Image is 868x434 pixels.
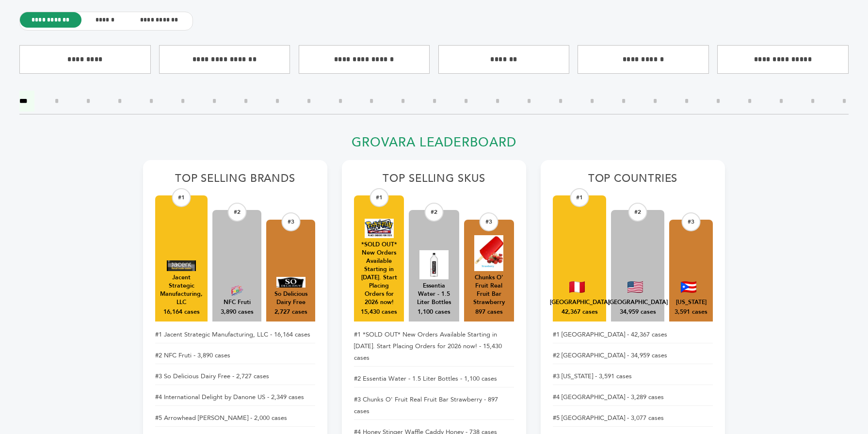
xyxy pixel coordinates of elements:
h2: Grovara Leaderboard [143,135,725,156]
div: Essentia Water - 1.5 Liter Bottles [414,282,454,306]
div: #1 [570,188,589,207]
img: Essentia Water - 1.5 Liter Bottles [419,250,449,279]
li: #1 *SOLD OUT* New Orders Available Starting in [DATE]. Start Placing Orders for 2026 now! - 15,43... [354,326,514,367]
div: Peru [550,298,610,306]
img: Puerto Rico Flag [681,281,696,293]
div: #2 [424,203,443,222]
div: 3,591 cases [675,308,707,317]
div: #1 [172,188,191,207]
li: #1 [GEOGRAPHIC_DATA] - 42,367 cases [553,326,713,343]
div: 42,367 cases [562,308,598,317]
div: Jacent Strategic Manufacturing, LLC [160,273,203,306]
div: #2 [227,203,246,222]
img: NFC Fruti [223,285,252,296]
img: Peru Flag [569,281,585,293]
img: *SOLD OUT* New Orders Available Starting in 2026. Start Placing Orders for 2026 now! [365,219,394,238]
div: NFC Fruti [224,298,251,306]
h2: Top Selling SKUs [354,172,514,191]
li: #3 [US_STATE] - 3,591 cases [553,368,713,385]
img: United States Flag [627,281,643,293]
div: 3,890 cases [221,308,254,317]
li: #1 Jacent Strategic Manufacturing, LLC - 16,164 cases [155,326,315,343]
li: #5 Arrowhead [PERSON_NAME] - 2,000 cases [155,410,315,427]
h2: Top Countries [553,172,713,191]
li: #2 Essentia Water - 1.5 Liter Bottles - 1,100 cases [354,370,514,387]
img: So Delicious Dairy Free [276,277,305,288]
div: Puerto Rico [676,298,707,306]
h2: Top Selling Brands [155,172,315,191]
div: #2 [628,203,647,222]
li: #4 [GEOGRAPHIC_DATA] - 3,289 cases [553,389,713,406]
div: 2,727 cases [274,308,307,317]
li: #2 NFC Fruti - 3,890 cases [155,347,315,364]
div: #3 [281,212,300,231]
li: #2 [GEOGRAPHIC_DATA] - 34,959 cases [553,347,713,364]
div: #3 [682,212,701,231]
div: #1 [370,188,388,207]
div: #3 [480,212,498,231]
img: Jacent Strategic Manufacturing, LLC [167,260,196,271]
div: Chunks O' Fruit Real Fruit Bar Strawberry [469,273,509,306]
img: Chunks O' Fruit Real Fruit Bar Strawberry [474,235,503,271]
li: #3 Chunks O' Fruit Real Fruit Bar Strawberry - 897 cases [354,391,514,420]
li: #4 International Delight by Danone US - 2,349 cases [155,389,315,406]
div: So Delicious Dairy Free [271,290,310,306]
div: 897 cases [475,308,503,317]
div: 16,164 cases [163,308,200,317]
div: 1,100 cases [418,308,450,317]
div: United States [608,298,668,306]
div: 34,959 cases [620,308,656,317]
div: *SOLD OUT* New Orders Available Starting in [DATE]. Start Placing Orders for 2026 now! [359,241,399,307]
li: #3 So Delicious Dairy Free - 2,727 cases [155,368,315,385]
li: #5 [GEOGRAPHIC_DATA] - 3,077 cases [553,410,713,427]
div: 15,430 cases [361,308,397,317]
